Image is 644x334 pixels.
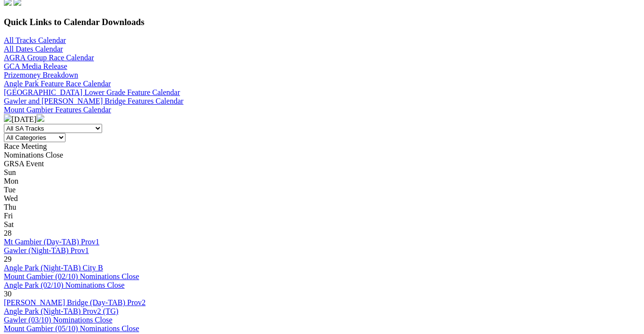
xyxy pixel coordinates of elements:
div: Mon [4,177,640,186]
img: chevron-right-pager-white.svg [37,114,44,122]
a: All Tracks Calendar [4,36,66,44]
a: [PERSON_NAME] Bridge (Day-TAB) Prov2 [4,298,145,307]
a: Mount Gambier Features Calendar [4,106,111,114]
a: Prizemoney Breakdown [4,71,78,79]
a: Gawler (Night-TAB) Prov1 [4,246,89,254]
a: Angle Park Feature Race Calendar [4,80,111,88]
a: GCA Media Release [4,62,67,70]
h3: Quick Links to Calendar Downloads [4,17,640,27]
a: Mt Gambier (Day-TAB) Prov1 [4,238,99,246]
a: Angle Park (Night-TAB) City B [4,264,103,272]
span: 29 [4,255,12,263]
a: Gawler (03/10) Nominations Close [4,316,112,324]
span: 28 [4,229,12,237]
div: Thu [4,203,640,212]
a: Angle Park (02/10) Nominations Close [4,281,125,289]
div: Race Meeting [4,142,640,151]
a: AGRA Group Race Calendar [4,53,94,62]
div: Wed [4,194,640,203]
a: Angle Park (Night-TAB) Prov2 (TG) [4,307,118,315]
div: Tue [4,186,640,194]
div: Sun [4,168,640,177]
a: All Dates Calendar [4,45,63,53]
a: Mount Gambier (05/10) Nominations Close [4,324,139,333]
div: Sat [4,220,640,229]
a: Mount Gambier (02/10) Nominations Close [4,272,139,281]
span: 30 [4,290,12,298]
div: [DATE] [4,114,640,124]
a: [GEOGRAPHIC_DATA] Lower Grade Feature Calendar [4,88,180,96]
div: GRSA Event [4,160,640,168]
div: Fri [4,212,640,220]
div: Nominations Close [4,151,640,160]
img: chevron-left-pager-white.svg [4,114,12,122]
a: Gawler and [PERSON_NAME] Bridge Features Calendar [4,97,184,105]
